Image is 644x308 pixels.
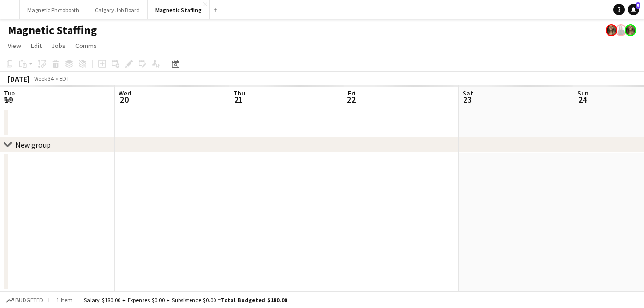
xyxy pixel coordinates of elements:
[8,23,97,37] h1: Magnetic Staffing
[221,296,287,304] span: Total Budgeted $180.00
[461,94,473,105] span: 23
[32,75,56,82] span: Week 34
[8,74,30,83] div: [DATE]
[576,94,589,105] span: 24
[4,39,25,52] a: View
[463,89,473,97] span: Sat
[148,0,210,19] button: Magnetic Staffing
[628,4,639,15] a: 5
[75,41,97,50] span: Comms
[117,94,131,105] span: 20
[625,24,636,36] app-user-avatar: Bianca Fantauzzi
[2,94,15,105] span: 19
[4,89,15,97] span: Tue
[606,24,617,36] app-user-avatar: Bianca Fantauzzi
[615,24,627,36] app-user-avatar: Maria Lopes
[20,0,87,19] button: Magnetic Photobooth
[232,94,245,105] span: 21
[348,89,356,97] span: Fri
[84,296,287,304] div: Salary $180.00 + Expenses $0.00 + Subsistence $0.00 =
[27,39,46,52] a: Edit
[8,41,21,50] span: View
[233,89,245,97] span: Thu
[5,295,45,306] button: Budgeted
[72,39,101,52] a: Comms
[636,2,640,9] span: 5
[51,41,66,50] span: Jobs
[48,39,70,52] a: Jobs
[15,140,51,150] div: New group
[87,0,148,19] button: Calgary Job Board
[577,89,589,97] span: Sun
[346,94,356,105] span: 22
[119,89,131,97] span: Wed
[15,297,43,304] span: Budgeted
[60,75,70,82] div: EDT
[31,41,42,50] span: Edit
[53,296,76,304] span: 1 item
